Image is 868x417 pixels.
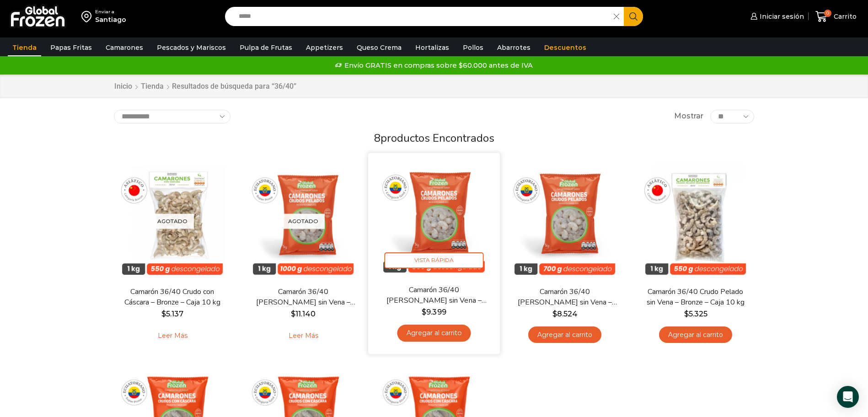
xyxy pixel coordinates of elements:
[301,39,348,56] a: Appetizers
[422,307,426,316] span: $
[291,310,295,318] span: $
[101,39,148,56] a: Camarones
[291,310,316,318] bdi: 11.140
[161,310,183,318] bdi: 5.137
[422,307,446,316] bdi: 9.399
[831,12,857,21] span: Carrito
[381,284,487,306] a: Camarón 36/40 [PERSON_NAME] sin Vena – Gold – Caja 10 kg
[528,326,601,343] a: Agregar al carrito: “Camarón 36/40 Crudo Pelado sin Vena - Silver - Caja 10 kg”
[813,6,859,27] a: 0 Carrito
[144,326,202,346] a: Leé más sobre “Camarón 36/40 Crudo con Cáscara - Bronze - Caja 10 kg”
[458,39,488,56] a: Pollos
[757,12,804,21] span: Iniciar sesión
[493,39,535,56] a: Abarrotes
[748,7,804,26] a: Iniciar sesión
[397,325,471,342] a: Agregar al carrito: “Camarón 36/40 Crudo Pelado sin Vena - Gold - Caja 10 kg”
[140,81,164,92] a: Tienda
[114,110,230,123] select: Pedido de la tienda
[120,287,225,308] a: Camarón 36/40 Crudo con Cáscara – Bronze – Caja 10 kg
[643,287,748,308] a: Camarón 36/40 Crudo Pelado sin Vena – Bronze – Caja 10 kg
[161,310,166,318] span: $
[659,326,732,343] a: Agregar al carrito: “Camarón 36/40 Crudo Pelado sin Vena - Bronze - Caja 10 kg”
[540,39,591,56] a: Descuentos
[282,214,325,229] p: Agotado
[114,81,296,92] nav: Breadcrumb
[624,7,643,26] button: Search button
[235,39,297,56] a: Pulpa de Frutas
[380,131,494,145] span: productos encontrados
[95,9,126,15] div: Enviar a
[274,326,332,346] a: Leé más sobre “Camarón 36/40 Crudo Pelado sin Vena - Super Prime - Caja 10 kg”
[837,386,859,408] div: Open Intercom Messenger
[552,310,578,318] bdi: 8.524
[95,15,126,24] div: Santiago
[8,39,41,56] a: Tienda
[172,82,296,91] h1: Resultados de búsqueda para “36/40”
[81,9,95,24] img: address-field-icon.svg
[552,310,557,318] span: $
[684,310,689,318] span: $
[352,39,406,56] a: Queso Crema
[512,287,617,308] a: Camarón 36/40 [PERSON_NAME] sin Vena – Silver – Caja 10 kg
[46,39,96,56] a: Papas Fritas
[114,81,133,92] a: Inicio
[151,214,194,229] p: Agotado
[385,252,484,268] span: Vista Rápida
[152,39,230,56] a: Pescados y Mariscos
[674,111,703,122] span: Mostrar
[684,310,707,318] bdi: 5.325
[374,131,380,145] span: 8
[251,287,356,308] a: Camarón 36/40 [PERSON_NAME] sin Vena – Super Prime – Caja 10 kg
[824,10,831,17] span: 0
[411,39,454,56] a: Hortalizas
